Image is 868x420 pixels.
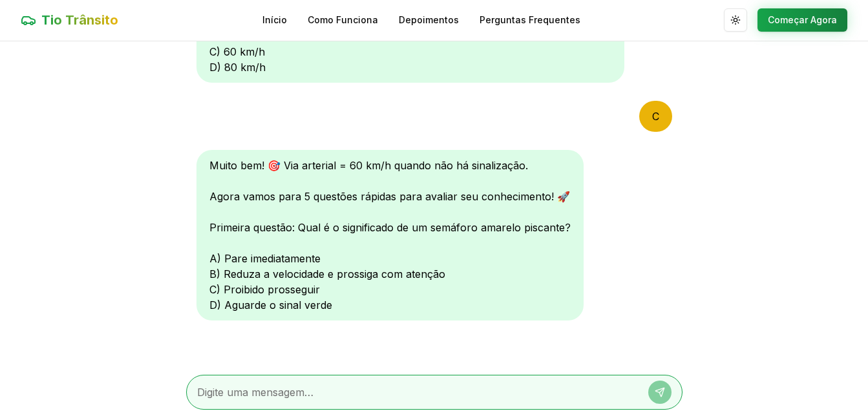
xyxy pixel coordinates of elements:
a: Tio Trânsito [21,11,118,29]
span: Tio Trânsito [41,11,118,29]
a: Como Funciona [308,14,378,26]
a: Perguntas Frequentes [480,14,580,26]
div: C [639,101,672,132]
div: Muito bem! 🎯 Via arterial = 60 km/h quando não há sinalização. Agora vamos para 5 questões rápida... [196,150,584,320]
a: Depoimentos [399,14,459,26]
button: Começar Agora [757,8,847,32]
a: Início [262,14,287,26]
